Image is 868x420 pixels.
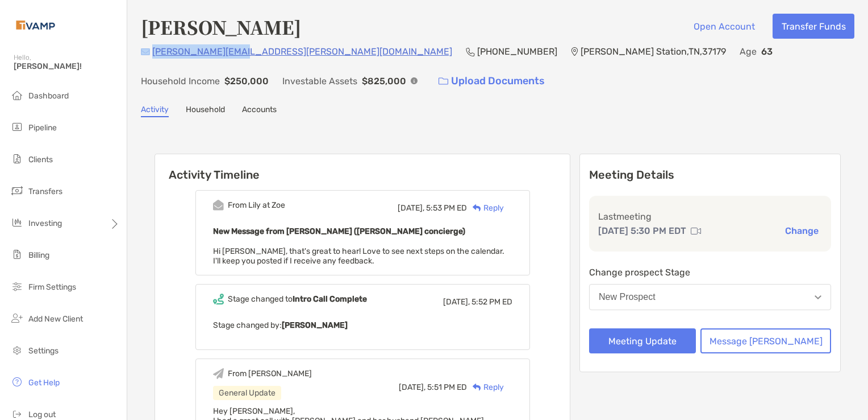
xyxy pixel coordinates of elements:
[213,294,224,304] img: Event icon
[10,120,24,134] img: pipeline icon
[473,384,481,391] img: Reply icon
[224,74,269,88] p: $250,000
[213,368,224,379] img: Event icon
[815,295,821,299] img: Open dropdown arrow
[589,168,831,182] p: Meeting Details
[398,203,424,213] span: [DATE],
[10,184,24,197] img: transfers icon
[28,155,53,164] span: Clients
[691,227,701,236] img: communication type
[28,346,59,356] span: Settings
[10,88,24,102] img: dashboard icon
[399,382,425,392] span: [DATE],
[439,77,448,85] img: button icon
[599,292,656,302] div: New Prospect
[28,410,56,419] span: Log out
[589,328,696,353] button: Meeting Update
[282,320,348,330] b: [PERSON_NAME]
[28,219,62,228] span: Investing
[598,224,686,238] p: [DATE] 5:30 PM EDT
[761,44,773,59] p: 63
[242,105,277,117] a: Accounts
[411,77,418,84] img: Info Icon
[10,152,24,166] img: clients icon
[28,123,57,133] span: Pipeline
[589,284,831,310] button: New Prospect
[10,343,24,357] img: settings icon
[10,216,24,229] img: investing icon
[10,248,24,261] img: billing icon
[28,250,49,260] span: Billing
[473,204,481,212] img: Reply icon
[228,369,312,378] div: From [PERSON_NAME]
[466,47,475,56] img: Phone Icon
[362,74,406,88] p: $825,000
[782,225,822,237] button: Change
[228,294,367,304] div: Stage changed to
[141,74,220,88] p: Household Income
[293,294,367,304] b: Intro Call Complete
[141,105,169,117] a: Activity
[773,14,854,39] button: Transfer Funds
[598,209,822,224] p: Last meeting
[213,246,504,266] span: Hi [PERSON_NAME], that's great to hear! Love to see next steps on the calendar. I'll keep you pos...
[28,91,69,101] span: Dashboard
[10,279,24,293] img: firm-settings icon
[571,47,578,56] img: Location Icon
[155,154,570,182] h6: Activity Timeline
[141,48,150,55] img: Email Icon
[700,328,831,353] button: Message [PERSON_NAME]
[477,44,557,59] p: [PHONE_NUMBER]
[213,318,512,332] p: Stage changed by:
[186,105,225,117] a: Household
[740,44,757,59] p: Age
[28,314,83,324] span: Add New Client
[10,375,24,389] img: get-help icon
[467,381,504,393] div: Reply
[213,386,281,400] div: General Update
[228,200,285,210] div: From Lily at Zoe
[685,14,763,39] button: Open Account
[213,200,224,211] img: Event icon
[10,311,24,325] img: add_new_client icon
[427,382,467,392] span: 5:51 PM ED
[467,202,504,214] div: Reply
[443,297,470,307] span: [DATE],
[28,378,60,388] span: Get Help
[28,187,62,196] span: Transfers
[28,282,76,292] span: Firm Settings
[213,227,465,236] b: New Message from [PERSON_NAME] ([PERSON_NAME] concierge)
[282,74,357,88] p: Investable Assets
[152,44,452,59] p: [PERSON_NAME][EMAIL_ADDRESS][PERSON_NAME][DOMAIN_NAME]
[431,69,552,93] a: Upload Documents
[589,265,831,279] p: Change prospect Stage
[581,44,726,59] p: [PERSON_NAME] Station , TN , 37179
[471,297,512,307] span: 5:52 PM ED
[14,5,57,46] img: Zoe Logo
[14,61,120,71] span: [PERSON_NAME]!
[426,203,467,213] span: 5:53 PM ED
[141,14,301,40] h4: [PERSON_NAME]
